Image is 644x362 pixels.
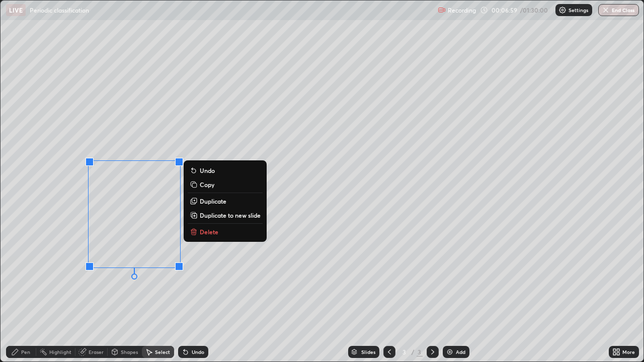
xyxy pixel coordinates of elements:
button: End Class [598,4,639,16]
div: 3 [399,349,410,355]
div: Add [456,349,465,354]
p: Duplicate [200,197,226,205]
img: recording.375f2c34.svg [438,6,446,14]
div: Pen [21,349,30,354]
p: Delete [200,228,218,236]
div: Slides [361,349,375,354]
p: Recording [448,7,476,14]
p: LIVE [9,6,23,14]
img: add-slide-button [446,348,454,356]
button: Duplicate to new slide [188,209,263,221]
div: 3 [417,347,423,356]
p: Periodic classification [30,6,89,14]
p: Duplicate to new slide [200,211,261,219]
button: Undo [188,164,263,176]
img: end-class-cross [602,6,610,14]
div: Select [155,349,170,354]
div: More [622,349,635,354]
p: Copy [200,180,214,189]
p: Settings [569,8,588,13]
button: Delete [188,226,263,238]
img: class-settings-icons [558,6,567,14]
button: Copy [188,178,263,191]
div: Undo [192,349,204,354]
p: Undo [200,166,215,174]
div: Shapes [121,349,138,354]
div: Highlight [49,349,71,354]
div: Eraser [89,349,104,354]
div: / [412,349,415,355]
button: Duplicate [188,195,263,207]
